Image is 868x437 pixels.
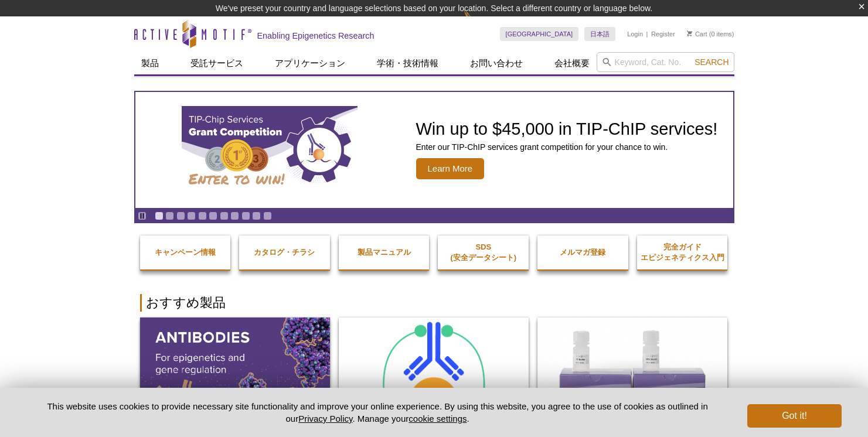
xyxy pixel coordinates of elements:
button: cookie settings [409,414,467,424]
a: Go to slide 8 [230,211,239,220]
a: Cart [687,30,707,38]
strong: 完全ガイド エピジェネティクス入門 [641,243,724,262]
strong: メルマガ登録 [560,248,605,257]
a: カタログ・チラシ [239,235,330,269]
a: アプリケーション [268,52,352,74]
strong: SDS (安全データシート) [450,243,516,262]
a: Go to slide 7 [220,211,229,220]
a: Go to slide 5 [198,211,207,220]
a: Go to slide 9 [241,211,250,220]
span: Learn More [416,158,485,179]
a: Login [627,30,643,38]
a: Go to slide 2 [165,211,174,220]
strong: キャンペーン情報 [155,248,216,257]
a: Privacy Policy [298,414,352,424]
a: Go to slide 11 [263,211,272,220]
li: | [646,27,648,41]
a: キャンペーン情報 [140,235,231,269]
a: 会社概要 [547,52,597,74]
h2: Enabling Epigenetics Research [257,30,375,41]
p: This website uses cookies to provide necessary site functionality and improve your online experie... [27,400,729,425]
a: お問い合わせ [463,52,530,74]
a: 日本語 [584,27,615,41]
a: 製品 [134,52,166,74]
button: Search [691,57,732,67]
a: メルマガ登録 [537,235,628,269]
a: Go to slide 6 [209,211,217,220]
img: DNA Library Prep Kit for Illumina [537,317,727,432]
a: 受託サービス [183,52,250,74]
a: Toggle autoplay [138,211,147,220]
h2: Win up to $45,000 in TIP-ChIP services! [416,120,718,138]
span: Search [695,57,729,67]
a: [GEOGRAPHIC_DATA] [500,27,579,41]
strong: 製品マニュアル [358,248,411,257]
a: 完全ガイドエピジェネティクス入門 [637,230,728,275]
li: (0 items) [687,27,734,41]
a: Go to slide 1 [155,211,164,220]
a: 製品マニュアル [339,235,430,269]
a: Go to slide 3 [176,211,185,220]
p: Enter our TIP-ChIP services grant competition for your chance to win. [416,142,718,152]
a: SDS(安全データシート) [438,230,529,275]
a: Go to slide 10 [252,211,261,220]
a: TIP-ChIP Services Grant Competition Win up to $45,000 in TIP-ChIP services! Enter our TIP-ChIP se... [135,92,733,208]
strong: カタログ・チラシ [254,248,315,257]
button: Got it! [747,404,841,428]
img: TIP-ChIP Services Grant Competition [182,106,358,194]
img: ChIC/CUT&RUN Assay Kit [339,317,529,433]
a: Register [651,30,675,38]
img: All Antibodies [140,317,330,432]
a: 学術・技術情報 [370,52,445,74]
input: Keyword, Cat. No. [597,52,734,72]
article: TIP-ChIP Services Grant Competition [135,92,733,208]
img: Your Cart [687,30,692,36]
h2: おすすめ製品 [140,294,729,312]
img: Change Here [464,9,495,36]
a: Go to slide 4 [187,211,196,220]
